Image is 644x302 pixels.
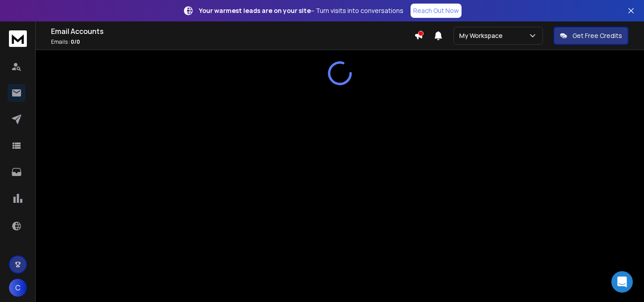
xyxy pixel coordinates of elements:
[459,31,506,40] p: My Workspace
[71,38,80,46] span: 0 / 0
[411,4,462,18] a: Reach Out Now
[9,30,27,47] img: logo
[611,271,633,293] div: Open Intercom Messenger
[413,6,459,15] p: Reach Out Now
[51,38,414,46] p: Emails :
[51,26,414,37] h1: Email Accounts
[9,279,27,297] button: C
[199,6,311,15] strong: Your warmest leads are on your site
[554,27,628,45] button: Get Free Credits
[572,31,622,40] p: Get Free Credits
[199,6,403,15] p: – Turn visits into conversations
